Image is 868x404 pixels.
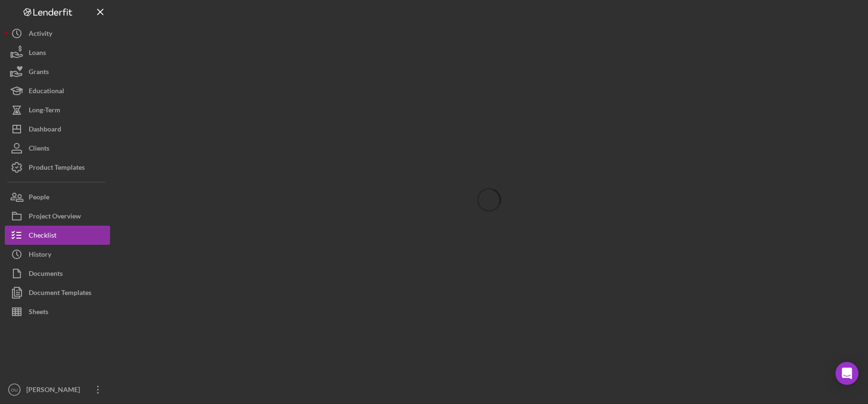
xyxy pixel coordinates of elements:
div: Long-Term [29,100,60,122]
button: OU[PERSON_NAME] Underwriting [5,380,110,399]
div: People [29,187,49,209]
button: Loans [5,43,110,62]
div: Documents [29,264,63,285]
button: History [5,245,110,264]
div: Checklist [29,226,56,247]
button: Grants [5,62,110,81]
button: Product Templates [5,158,110,177]
button: Documents [5,264,110,283]
text: OU [11,387,18,393]
button: Sheets [5,302,110,321]
div: History [29,245,51,266]
div: Dashboard [29,120,61,141]
button: Educational [5,81,110,100]
button: Long-Term [5,100,110,120]
button: People [5,187,110,207]
div: Educational [29,81,64,103]
button: Activity [5,24,110,43]
div: Loans [29,43,46,65]
div: Activity [29,24,52,45]
div: Sheets [29,302,48,324]
div: Document Templates [29,283,91,305]
button: Project Overview [5,207,110,226]
div: Project Overview [29,207,81,228]
div: Grants [29,62,49,84]
button: Document Templates [5,283,110,302]
button: Checklist [5,226,110,245]
div: Clients [29,139,49,160]
div: Product Templates [29,158,85,179]
button: Clients [5,139,110,158]
div: Open Intercom Messenger [835,362,858,385]
button: Dashboard [5,120,110,139]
